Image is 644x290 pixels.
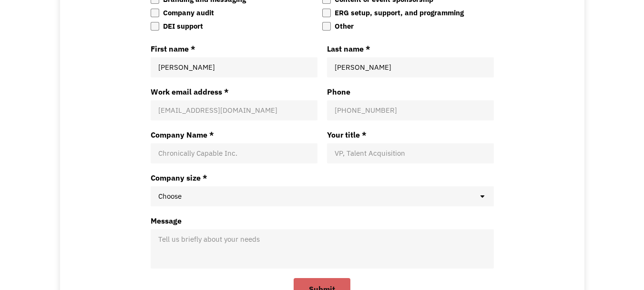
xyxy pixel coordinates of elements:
div: Other [335,21,354,32]
label: Your title * [327,130,494,140]
label: Message [151,216,494,226]
input: Work email address * [158,106,310,115]
select: Company size * [151,186,494,206]
div: Company audit [163,7,214,19]
div: Company size * [151,173,494,183]
input: Last name * [335,63,486,72]
input: First name * [158,63,310,72]
div: ERG setup, support, and programming [335,7,464,19]
label: Work email address * [151,87,317,97]
div: DEI support [163,21,203,32]
input: Your title * [335,149,486,158]
label: Company Name * [151,130,317,140]
label: Phone [327,87,494,97]
input: Company Name * [158,149,310,158]
label: Last name * [327,44,494,54]
input: +1-999-999-9999 [335,106,486,115]
label: First name * [151,44,317,54]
